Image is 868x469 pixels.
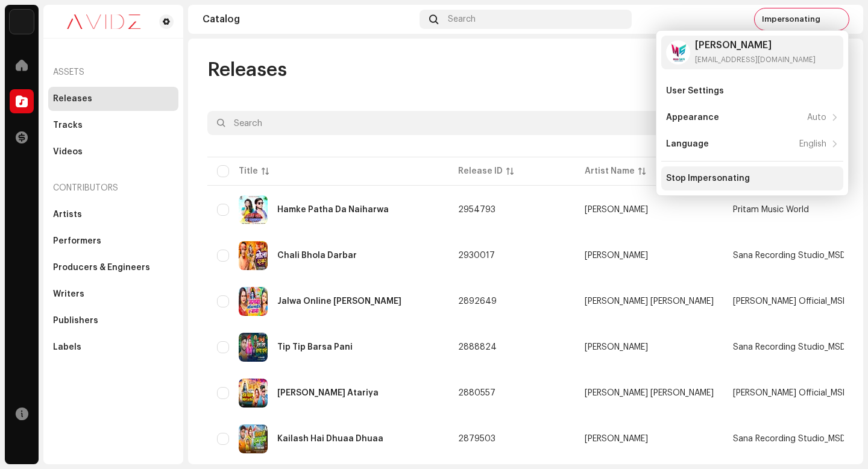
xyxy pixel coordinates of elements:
re-m-nav-item: Writers [48,282,178,306]
span: Impersonating [762,14,820,24]
div: Chali Bhola Darbar [277,251,357,260]
span: Nitesh Nirmal Official_MSD [733,297,848,306]
re-m-nav-item: Tracks [48,113,178,137]
span: Sana Recording Studio_MSD [733,343,846,351]
span: 2880557 [458,389,495,397]
div: User Settings [666,86,724,96]
div: [PERSON_NAME] [PERSON_NAME] [585,389,714,397]
re-a-nav-header: Contributors [48,174,178,203]
re-m-nav-item: Stop Impersonating [661,166,843,190]
div: [PERSON_NAME] [585,251,648,260]
div: [PERSON_NAME] [695,40,816,50]
img: 10d72f0b-d06a-424f-aeaa-9c9f537e57b6 [10,10,34,34]
re-m-nav-item: Publishers [48,309,178,333]
span: 2879503 [458,435,495,443]
div: [PERSON_NAME] [585,206,648,214]
div: Language [666,139,709,149]
span: Releases [207,58,287,82]
span: Pritam Music World [733,206,809,214]
div: Title [239,165,258,177]
div: Producers & Engineers [53,263,150,272]
div: Publishers [53,316,98,326]
img: a5832186-b376-4a83-935d-07e0ea2e8a9b [239,287,268,316]
span: Nitesh Nirmal Official_MSD [733,389,848,397]
div: Writers [53,289,84,299]
div: Auto [807,113,826,122]
div: Artists [53,210,82,219]
span: Sana Recording Studio_MSD [733,435,846,443]
re-m-nav-item: Videos [48,140,178,164]
re-m-nav-item: Artists [48,203,178,227]
div: Release ID [458,165,503,177]
img: dc7ee549-11da-444e-a64a-3d76e7e1d5d4 [666,40,690,65]
re-m-nav-item: User Settings [661,79,843,103]
span: Nitesh Nirmal Yadav [585,297,714,306]
img: 77940a98-ff6c-4bd0-9012-2d14a5d4235e [239,195,268,224]
div: Releases [53,94,92,104]
div: Stop Impersonating [666,174,750,183]
span: 2892649 [458,297,497,306]
div: Tip Tip Barsa Pani [277,343,353,351]
re-a-nav-header: Assets [48,58,178,87]
img: b74d0677-8d96-46f8-98c0-0890eff5a256 [239,241,268,270]
span: 2930017 [458,251,495,260]
div: Kailash Hai Dhuaa Dhuaa [277,435,383,443]
re-m-nav-item: Labels [48,335,178,359]
div: Tej Dihla Mahal Atariya [277,389,379,397]
span: Nitesh Nirmal Yadav [585,389,714,397]
div: Hamke Patha Da Naiharwa [277,206,389,214]
div: Videos [53,147,83,157]
div: [EMAIL_ADDRESS][DOMAIN_NAME] [695,55,816,65]
img: 0c631eef-60b6-411a-a233-6856366a70de [53,14,154,29]
div: [PERSON_NAME] [585,435,648,443]
span: Ranjay Koiri [585,343,714,351]
span: 2888824 [458,343,497,351]
span: Sana Recording Studio_MSD [733,251,846,260]
img: 788368d7-a35f-46e6-8b57-f3a7d18a8fe1 [239,333,268,362]
div: Tracks [53,121,83,130]
div: English [799,139,826,149]
span: Search [448,14,476,24]
span: Santosh Sitara Shital [585,251,714,260]
span: Pritam Pandey [585,206,714,214]
div: Performers [53,236,101,246]
img: 22e99f85-daec-4666-b2be-65439029e47b [239,424,268,453]
div: [PERSON_NAME] [PERSON_NAME] [585,297,714,306]
re-m-nav-item: Producers & Engineers [48,256,178,280]
span: Ranjay Koiri [585,435,714,443]
input: Search [207,111,719,135]
div: Jalwa Online Ae Baba [277,297,401,306]
re-m-nav-item: Appearance [661,105,843,130]
re-m-nav-item: Performers [48,229,178,253]
re-m-nav-item: Language [661,132,843,156]
div: [PERSON_NAME] [585,343,648,351]
div: Catalog [203,14,415,24]
div: Artist Name [585,165,635,177]
div: Labels [53,342,81,352]
img: fe4c283f-4247-4cc7-9ceb-0949ef48ec18 [239,379,268,408]
span: 2954793 [458,206,495,214]
re-m-nav-item: Releases [48,87,178,111]
img: dc7ee549-11da-444e-a64a-3d76e7e1d5d4 [828,10,847,29]
div: Appearance [666,113,719,122]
